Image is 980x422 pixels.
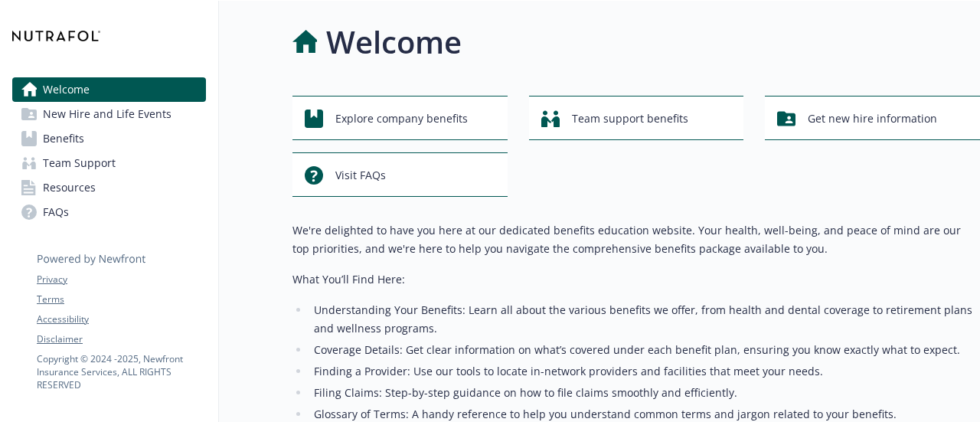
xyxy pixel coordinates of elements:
[12,102,206,126] a: New Hire and Life Events
[335,161,386,190] span: Visit FAQs
[326,19,462,65] h1: Welcome
[292,221,980,258] p: We're delighted to have you here at our dedicated benefits education website. Your health, well-b...
[572,104,688,133] span: Team support benefits
[765,96,980,140] button: Get new hire information
[12,175,206,200] a: Resources
[43,175,96,200] span: Resources
[43,77,90,102] span: Welcome
[37,312,205,326] a: Accessibility
[12,77,206,102] a: Welcome
[12,151,206,175] a: Team Support
[43,102,171,126] span: New Hire and Life Events
[309,301,980,338] li: Understanding Your Benefits: Learn all about the various benefits we offer, from health and denta...
[12,200,206,224] a: FAQs
[37,273,205,286] a: Privacy
[37,352,205,391] p: Copyright © 2024 - 2025 , Newfront Insurance Services, ALL RIGHTS RESERVED
[529,96,744,140] button: Team support benefits
[309,362,980,381] li: Finding a Provider: Use our tools to locate in-network providers and facilities that meet your ne...
[292,96,508,140] button: Explore company benefits
[37,332,205,346] a: Disclaimer
[43,200,69,224] span: FAQs
[292,152,508,197] button: Visit FAQs
[37,293,205,306] a: Terms
[808,104,937,133] span: Get new hire information
[309,384,980,402] li: Filing Claims: Step-by-step guidance on how to file claims smoothly and efficiently.
[43,126,84,151] span: Benefits
[335,104,468,133] span: Explore company benefits
[309,341,980,359] li: Coverage Details: Get clear information on what’s covered under each benefit plan, ensuring you k...
[12,126,206,151] a: Benefits
[292,270,980,289] p: What You’ll Find Here:
[43,151,116,175] span: Team Support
